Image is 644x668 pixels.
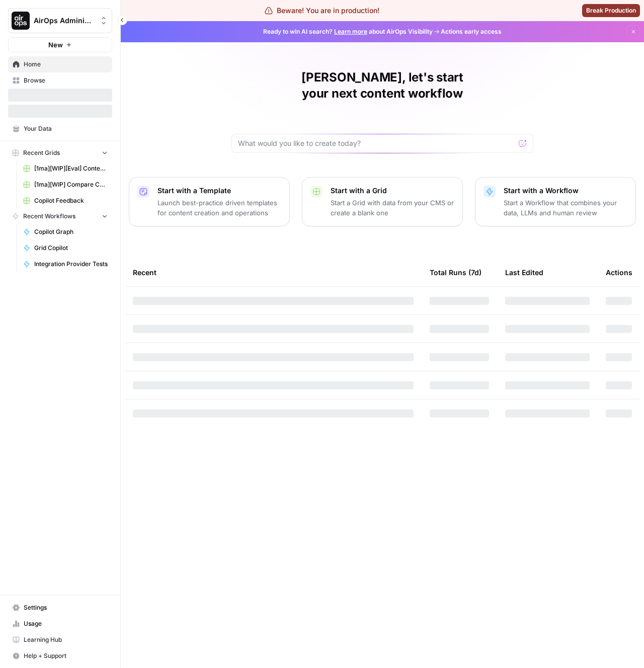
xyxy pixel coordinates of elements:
img: AirOps Administrative Logo [12,12,30,30]
span: Help + Support [24,651,108,660]
a: [1ma][WIP] Compare Convert Content Format [19,177,112,193]
h1: [PERSON_NAME], let's start your next content workflow [231,69,533,102]
span: New [48,40,63,50]
span: Recent Workflows [23,212,75,221]
button: New [8,37,112,52]
a: Browse [8,72,112,89]
p: Start with a Grid [331,186,454,196]
p: Start a Grid with data from your CMS or create a blank one [331,198,454,218]
div: Total Runs (7d) [430,259,481,286]
button: Recent Grids [8,145,112,160]
a: Home [8,56,112,72]
button: Start with a WorkflowStart a Workflow that combines your data, LLMs and human review [475,177,636,226]
span: Grid Copilot [34,243,108,253]
span: Browse [24,76,108,85]
p: Start a Workflow that combines your data, LLMs and human review [504,198,627,218]
span: Ready to win AI search? about AirOps Visibility [263,27,433,36]
div: Beware! You are in production! [265,6,379,16]
span: Copilot Graph [34,227,108,236]
span: Recent Grids [23,148,60,157]
p: Launch best-practice driven templates for content creation and operations [157,198,281,218]
button: Workspace: AirOps Administrative [8,8,112,33]
button: Start with a GridStart a Grid with data from your CMS or create a blank one [302,177,463,226]
span: Break Production [586,6,636,15]
a: Your Data [8,121,112,137]
span: Copilot Feedback [34,196,108,205]
button: Help + Support [8,648,112,664]
div: Recent [133,259,414,286]
span: Settings [24,603,108,612]
a: Grid Copilot [19,240,112,256]
a: Learning Hub [8,632,112,648]
span: Integration Provider Tests [34,260,108,269]
a: Settings [8,600,112,616]
span: Learning Hub [24,635,108,644]
span: [1ma][WIP][Eval] Content Compare Grid [34,164,108,173]
span: Your Data [24,124,108,133]
span: AirOps Administrative [34,16,95,26]
a: Copilot Feedback [19,193,112,209]
div: Actions [606,259,632,286]
a: Usage [8,616,112,632]
span: Home [24,60,108,69]
p: Start with a Template [157,186,281,196]
div: Last Edited [505,259,543,286]
a: [1ma][WIP][Eval] Content Compare Grid [19,160,112,177]
span: Actions early access [441,27,502,36]
a: Integration Provider Tests [19,256,112,272]
a: Copilot Graph [19,224,112,240]
p: Start with a Workflow [504,186,627,196]
a: Learn more [334,28,367,35]
button: Recent Workflows [8,209,112,224]
span: [1ma][WIP] Compare Convert Content Format [34,180,108,189]
button: Break Production [582,4,640,17]
button: Start with a TemplateLaunch best-practice driven templates for content creation and operations [129,177,290,226]
span: Usage [24,619,108,628]
input: What would you like to create today? [238,138,515,148]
